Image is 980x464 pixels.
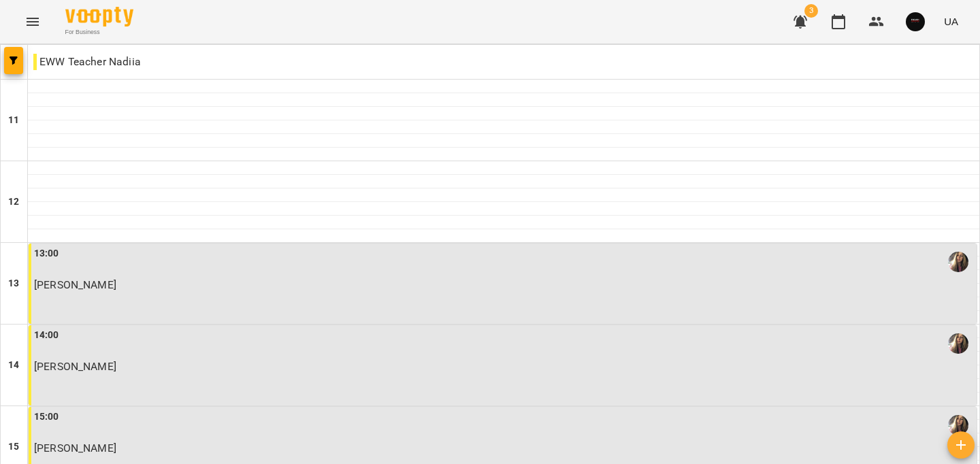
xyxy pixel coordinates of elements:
[804,4,818,18] span: 3
[8,358,19,373] h6: 14
[34,442,116,454] span: [PERSON_NAME]
[948,415,968,435] img: Бойко Олександра Вікторівна
[16,5,49,38] button: Menu
[906,12,925,31] img: 5eed76f7bd5af536b626cea829a37ad3.jpg
[65,7,133,27] img: Voopty Logo
[938,9,964,34] button: UA
[65,28,133,37] span: For Business
[8,440,19,454] h6: 15
[8,276,19,291] h6: 13
[947,431,975,459] button: Створити урок
[948,333,968,354] img: Бойко Олександра Вікторівна
[948,252,968,272] img: Бойко Олександра Вікторівна
[8,113,19,128] h6: 11
[34,278,116,291] span: [PERSON_NAME]
[34,328,59,343] label: 14:00
[944,14,958,29] span: UA
[33,54,141,70] p: EWW Teacher Nadiia
[34,360,116,373] span: [PERSON_NAME]
[8,195,19,210] h6: 12
[34,246,59,261] label: 13:00
[34,410,59,425] label: 15:00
